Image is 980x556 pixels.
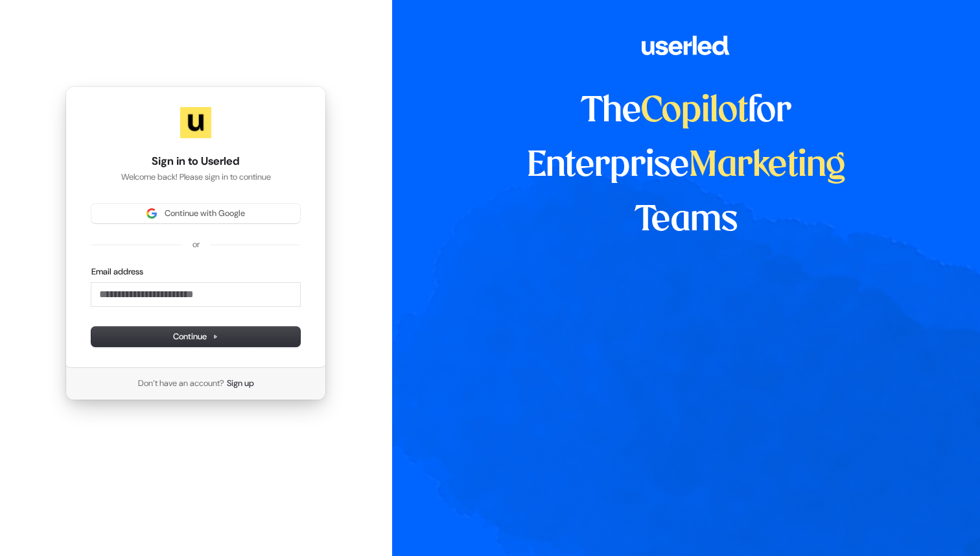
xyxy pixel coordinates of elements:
[146,208,157,219] img: Sign in with Google
[91,171,300,183] p: Welcome back! Please sign in to continue
[689,149,846,183] span: Marketing
[192,239,200,250] p: or
[227,378,254,389] a: Sign up
[91,154,300,169] h1: Sign in to Userled
[484,84,889,248] h1: The for Enterprise Teams
[165,208,245,219] span: Continue with Google
[173,331,218,343] span: Continue
[91,327,300,346] button: Continue
[91,204,300,223] button: Sign in with GoogleContinue with Google
[641,95,748,128] span: Copilot
[180,107,211,138] img: Userled
[91,266,143,278] label: Email address
[138,378,224,389] span: Don’t have an account?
